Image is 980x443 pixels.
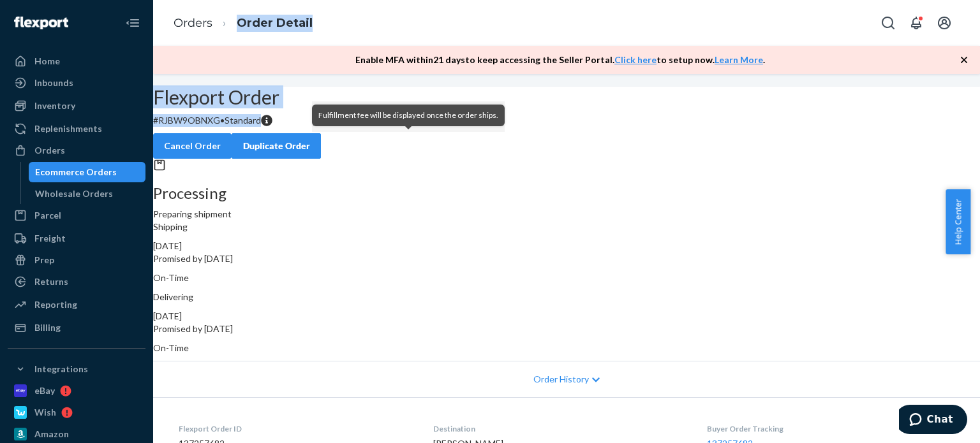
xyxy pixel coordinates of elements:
button: Cancel Order [153,133,232,159]
div: Home [34,55,60,68]
span: Standard [225,115,261,126]
div: Fulfillment fee will be displayed once the order ships. [318,110,498,121]
span: • [220,115,225,126]
div: Wish [34,406,56,419]
a: Replenishments [8,119,145,139]
button: Integrations [8,359,145,379]
div: Prep [34,254,54,266]
a: Freight [8,228,145,249]
a: Learn More [715,54,763,65]
dt: Flexport Order ID [179,423,413,434]
p: Shipping [153,221,980,233]
div: Replenishments [34,122,102,135]
p: Promised by [DATE] [153,323,980,335]
a: Orders [8,140,145,161]
div: Billing [34,321,61,334]
a: Returns [8,272,145,292]
div: Wholesale Orders [35,187,113,200]
a: Home [8,51,145,71]
a: Reporting [8,294,145,315]
div: [DATE] [153,310,980,323]
div: Freight [34,232,66,245]
a: Ecommerce Orders [29,162,146,182]
a: Inventory [8,96,145,116]
iframe: Opens a widget where you can chat to one of our agents [899,405,967,437]
img: Flexport logo [14,17,68,29]
p: On-Time [153,272,980,284]
div: [DATE] [153,240,980,252]
a: Order Detail [237,16,313,30]
a: Billing [8,317,145,338]
dt: Buyer Order Tracking [707,423,954,434]
div: Preparing shipment [153,185,980,221]
div: Integrations [34,363,88,375]
p: On-Time [153,342,980,354]
button: Open Search Box [875,10,901,36]
a: eBay [8,381,145,401]
a: Wholesale Orders [29,184,146,204]
div: eBay [34,384,55,397]
a: Prep [8,250,145,270]
div: Amazon [34,428,69,440]
div: Parcel [34,209,61,222]
div: Inbounds [34,76,73,89]
button: Open account menu [932,10,957,36]
p: Delivering [153,291,980,303]
h3: Processing [153,185,980,201]
div: Duplicate Order [242,140,310,152]
div: Reporting [34,298,77,311]
a: Wish [8,402,145,423]
div: Orders [34,144,65,157]
a: Orders [174,16,212,30]
div: Inventory [34,99,75,112]
a: Inbounds [8,73,145,93]
p: Promised by [DATE] [153,252,980,265]
dt: Destination [433,423,687,434]
p: Enable MFA within 21 days to keep accessing the Seller Portal. to setup now. . [355,54,765,66]
div: Returns [34,275,68,288]
h2: Flexport Order [153,87,980,108]
button: Duplicate Order [232,133,321,159]
div: Ecommerce Orders [35,166,117,178]
button: Help Center [946,189,970,254]
button: Close Navigation [120,10,145,36]
button: Open notifications [903,10,929,36]
p: # RJBW9OBNXG [153,114,980,127]
ol: breadcrumbs [163,4,323,42]
span: Order History [533,373,589,386]
a: Click here [614,54,657,65]
a: Parcel [8,205,145,226]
